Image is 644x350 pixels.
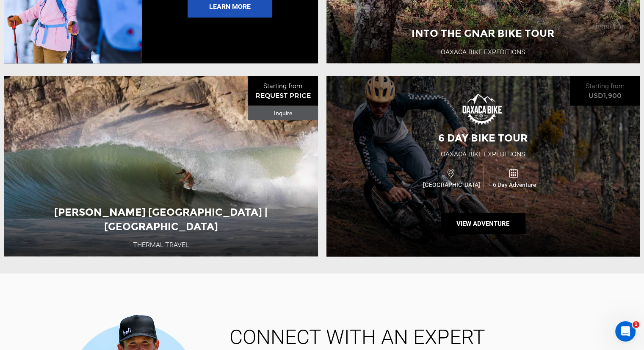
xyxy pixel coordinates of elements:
[441,149,525,159] div: Oaxaca Bike Expeditions
[615,321,636,342] iframe: Intercom live chat
[462,92,505,126] img: images
[441,213,525,234] button: View Adventure
[223,327,631,347] span: CONNECT WITH AN EXPERT
[420,180,483,189] span: [GEOGRAPHIC_DATA]
[484,180,546,189] span: 6 Day Adventure
[633,321,639,328] span: 1
[438,131,528,144] span: 6 Day Bike Tour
